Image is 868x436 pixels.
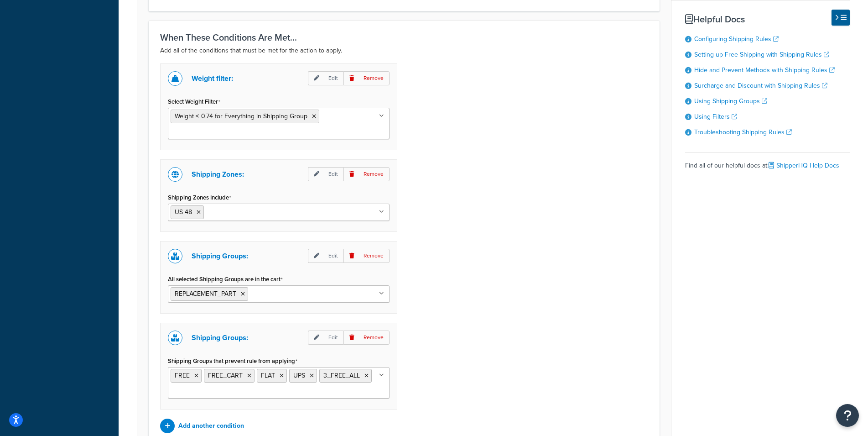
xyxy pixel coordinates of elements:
p: Remove [343,249,390,263]
p: Add all of the conditions that must be met for the action to apply. [160,45,648,56]
span: Weight ≤ 0.74 for Everything in Shipping Group [175,111,307,121]
span: UPS [293,371,305,380]
a: Setting up Free Shipping with Shipping Rules [694,50,829,59]
label: All selected Shipping Groups are in the cart [168,276,283,283]
label: Shipping Zones Include [168,194,231,201]
a: Configuring Shipping Rules [694,34,779,44]
span: REPLACEMENT_PART [175,289,236,299]
button: Open Resource Center [836,404,859,427]
a: Using Filters [694,112,737,121]
p: Shipping Zones: [192,168,244,181]
a: ShipperHQ Help Docs [769,161,839,170]
p: Add another condition [178,420,244,432]
p: Remove [343,167,390,181]
p: Shipping Groups: [192,250,248,263]
p: Remove [343,331,390,345]
span: 3_FREE_ALL [323,371,360,380]
p: Remove [343,71,390,85]
span: FREE_CART [208,371,243,380]
h3: Helpful Docs [685,14,850,24]
a: Using Shipping Groups [694,96,767,106]
div: Find all of our helpful docs at: [685,152,850,172]
p: Weight filter: [192,72,233,85]
p: Shipping Groups: [192,331,248,344]
span: FLAT [261,371,275,380]
label: Select Weight Filter [168,98,220,105]
span: FREE [175,371,190,380]
h3: When These Conditions Are Met... [160,32,648,42]
p: Edit [308,167,343,181]
p: Edit [308,331,343,345]
a: Troubleshooting Shipping Rules [694,127,792,137]
label: Shipping Groups that prevent rule from applying [168,357,297,365]
p: Edit [308,249,343,263]
a: Hide and Prevent Methods with Shipping Rules [694,65,835,75]
p: Edit [308,71,343,85]
a: Surcharge and Discount with Shipping Rules [694,81,827,90]
button: Hide Help Docs [832,10,850,26]
span: US 48 [175,207,192,217]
